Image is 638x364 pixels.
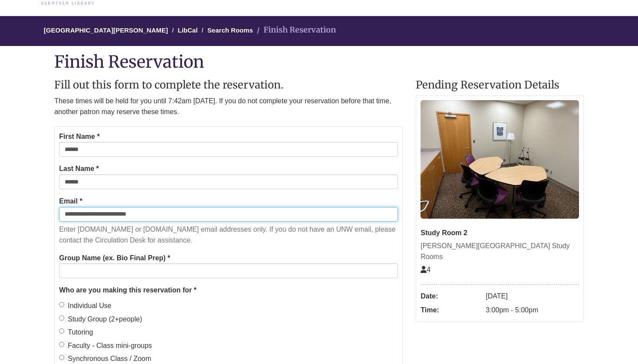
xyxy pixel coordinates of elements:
nav: Breadcrumb [54,16,584,46]
legend: Who are you making this reservation for * [59,285,398,296]
label: Group Name (ex. Bio Final Prep) * [59,253,170,264]
label: Last Name * [59,163,99,174]
a: LibCal [178,26,198,34]
h2: Fill out this form to complete the reservation. [54,79,403,91]
h2: Pending Reservation Details [416,79,584,91]
label: First Name * [59,131,99,142]
input: Study Group (2+people) [59,315,64,321]
dt: Date: [421,289,481,303]
label: Study Group (2+people) [59,314,142,325]
a: Search Rooms [207,26,253,34]
dt: Time: [421,303,481,317]
label: Individual Use [59,300,112,312]
input: Synchronous Class / Zoom [59,355,64,360]
div: Study Room 2 [421,227,579,239]
label: Email * [59,196,82,207]
a: [GEOGRAPHIC_DATA][PERSON_NAME] [44,26,168,34]
div: [PERSON_NAME][GEOGRAPHIC_DATA] Study Rooms [421,240,579,262]
input: Individual Use [59,302,64,307]
dd: 3:00pm - 5:00pm [486,303,579,317]
input: Faculty - Class mini-groups [59,342,64,347]
label: Faculty - Class mini-groups [59,340,152,351]
dd: [DATE] [486,289,579,303]
h1: Finish Reservation [54,52,584,71]
p: These times will be held for you until 7:42am [DATE]. If you do not complete your reservation bef... [54,95,403,118]
p: Enter [DOMAIN_NAME] or [DOMAIN_NAME] email addresses only. If you do not have an UNW email, pleas... [59,224,398,246]
span: The capacity of this space [421,266,431,273]
img: Study Room 2 [421,100,579,219]
label: Tutoring [59,327,93,338]
li: Finish Reservation [255,24,336,36]
input: Tutoring [59,328,64,334]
